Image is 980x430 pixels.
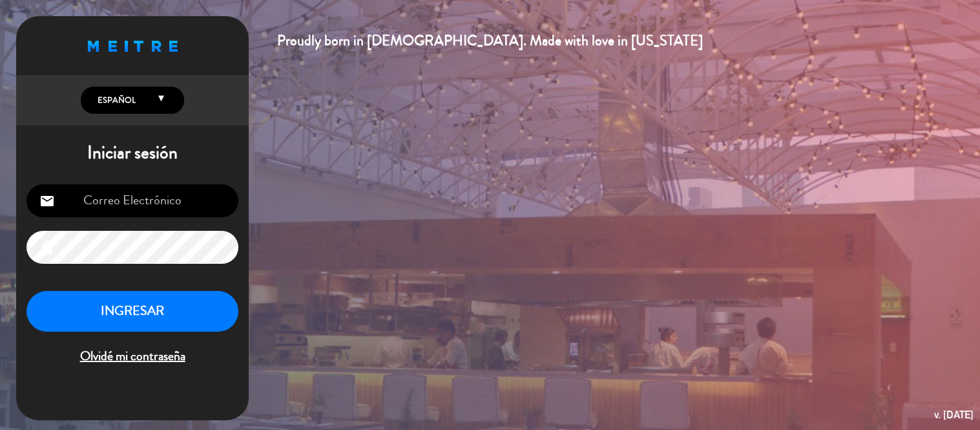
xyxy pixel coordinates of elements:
i: lock [39,240,55,255]
i: email [39,193,55,209]
button: INGRESAR [26,291,238,332]
h1: Iniciar sesión [16,142,249,164]
span: Español [94,94,136,107]
div: v. [DATE] [934,406,974,424]
input: Correo Electrónico [26,184,238,217]
span: Olvidé mi contraseña [26,346,238,367]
